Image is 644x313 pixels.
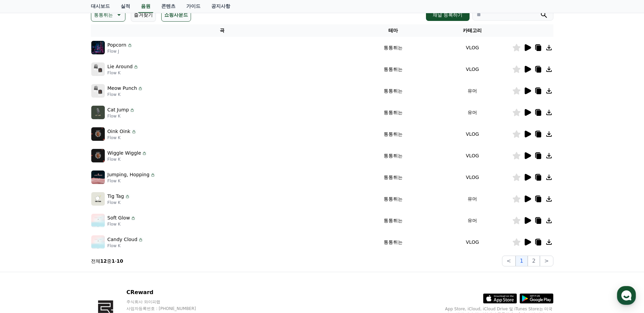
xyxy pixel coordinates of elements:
[433,210,512,231] td: 유머
[45,214,87,231] a: 대화
[2,214,45,231] a: 홈
[433,80,512,102] td: 유머
[426,9,469,21] button: 채널 등록하기
[108,221,136,227] p: Flow K
[112,258,115,264] strong: 1
[433,102,512,123] td: 유머
[131,8,156,22] button: 즐겨찾기
[91,106,105,119] img: music
[21,224,25,230] span: 홈
[108,49,133,54] p: Flow J
[126,299,209,305] p: 주식회사 와이피랩
[108,200,130,205] p: Flow K
[108,135,137,140] p: Flow K
[108,243,144,249] p: Flow K
[108,92,143,97] p: Flow K
[354,102,433,123] td: 통통튀는
[91,171,105,184] img: music
[528,256,540,266] button: 2
[108,214,130,221] p: Soft Glow
[94,10,113,20] p: 통통튀는
[91,192,105,206] img: music
[433,58,512,80] td: VLOG
[354,231,433,253] td: 통통튀는
[161,8,191,22] button: 쇼핑사운드
[108,150,141,157] p: Wiggle Wiggle
[354,80,433,102] td: 통통튀는
[91,24,354,37] th: 곡
[354,24,433,37] th: 테마
[126,288,209,296] p: CReward
[108,171,150,178] p: Jumping, Hopping
[433,37,512,58] td: VLOG
[433,24,512,37] th: 카테고리
[91,258,123,264] p: 전체 중 -
[91,214,105,227] img: music
[100,258,107,264] strong: 12
[108,178,156,184] p: Flow K
[91,62,105,76] img: music
[433,231,512,253] td: VLOG
[62,225,70,230] span: 대화
[91,84,105,98] img: music
[108,63,133,70] p: Lie Around
[433,145,512,166] td: VLOG
[502,256,515,266] button: <
[91,41,105,54] img: music
[117,258,123,264] strong: 10
[108,106,129,113] p: Cat Jump
[108,42,126,49] p: Popcorn
[91,149,105,162] img: music
[433,188,512,210] td: 유머
[540,256,553,266] button: >
[108,85,137,92] p: Meow Punch
[108,128,130,135] p: Oink Oink
[354,188,433,210] td: 통통튀는
[126,306,209,311] p: 사업자등록번호 : [PHONE_NUMBER]
[108,157,147,162] p: Flow K
[354,210,433,231] td: 통통튀는
[354,58,433,80] td: 통통튀는
[91,8,125,22] button: 통통튀는
[108,193,124,200] p: Tig Tag
[87,214,130,231] a: 설정
[516,256,528,266] button: 1
[91,127,105,141] img: music
[108,113,135,119] p: Flow K
[433,123,512,145] td: VLOG
[104,224,113,230] span: 설정
[354,166,433,188] td: 통통튀는
[91,235,105,249] img: music
[108,236,138,243] p: Candy Cloud
[354,123,433,145] td: 통통튀는
[354,145,433,166] td: 통통튀는
[108,70,139,76] p: Flow K
[354,37,433,58] td: 통통튀는
[433,166,512,188] td: VLOG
